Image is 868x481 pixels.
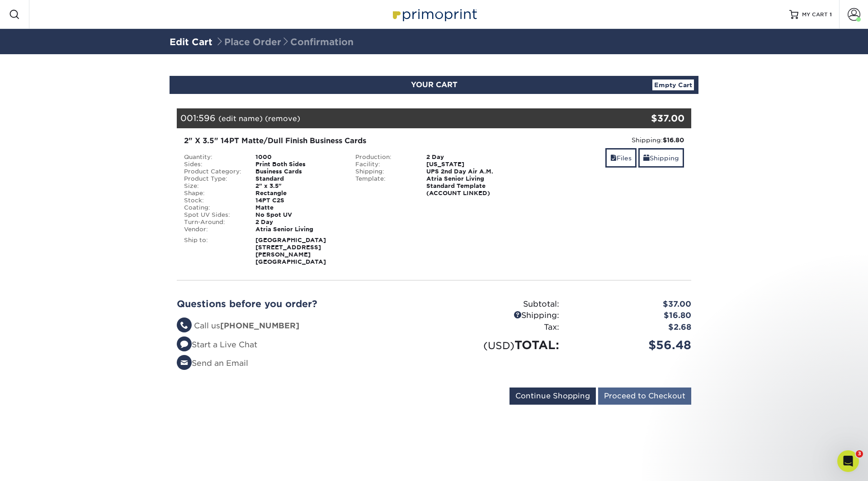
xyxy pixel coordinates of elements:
span: Place Order Confirmation [215,37,354,47]
div: Shape: [177,190,249,197]
div: Atria Senior Living Standard Template (ACCOUNT LINKED) [420,175,519,197]
small: (USD) [483,340,514,351]
div: Template: [349,175,420,197]
div: Business Cards [249,168,349,175]
div: Product Type: [177,175,249,182]
div: 2 Day [249,219,349,226]
span: MY CART [802,11,828,19]
div: UPS 2nd Day Air A.M. [420,168,519,175]
div: 2" X 3.5" 14PT Matte/Dull Finish Business Cards [184,135,513,146]
div: Production: [349,154,420,161]
div: 14PT C2S [249,197,349,204]
input: Proceed to Checkout [598,388,691,405]
div: Product Category: [177,168,249,175]
div: Vendor: [177,226,249,233]
div: Print Both Sides [249,161,349,168]
span: 1 [830,11,832,18]
div: Tax: [434,322,566,333]
a: Shipping [638,148,684,168]
span: files [610,154,617,162]
span: 3 [856,450,863,458]
h2: Questions before you order? [177,299,427,309]
div: Facility: [349,161,420,168]
span: shipping [643,154,650,162]
div: Matte [249,204,349,211]
div: Shipping: [526,135,684,145]
div: $2.68 [566,322,698,333]
div: Standard [249,175,349,182]
div: Shipping: [349,168,420,175]
div: 1000 [249,154,349,161]
div: 2 Day [420,154,519,161]
div: Quantity: [177,154,249,161]
div: No Spot UV [249,211,349,219]
div: Ship to: [177,237,249,266]
div: $56.48 [566,336,698,354]
div: 2" x 3.5" [249,182,349,190]
a: Edit Cart [170,37,212,47]
div: Shipping: [434,310,566,322]
strong: [GEOGRAPHIC_DATA] [STREET_ADDRESS][PERSON_NAME] [GEOGRAPHIC_DATA] [255,237,326,265]
div: $37.00 [605,112,684,125]
img: Primoprint [389,5,479,24]
iframe: Intercom live chat [837,450,859,472]
strong: [PHONE_NUMBER] [220,321,299,330]
div: TOTAL: [434,336,566,354]
a: Empty Cart [652,79,694,90]
div: [US_STATE] [420,161,519,168]
span: YOUR CART [411,80,458,89]
div: Atria Senior Living [249,226,349,233]
div: 001: [177,108,605,128]
div: Sides: [177,161,249,168]
input: Continue Shopping [509,388,596,405]
a: Start a Live Chat [177,340,257,349]
strong: $16.80 [663,136,684,144]
a: Send an Email [177,359,248,368]
div: Spot UV Sides: [177,211,249,219]
div: Rectangle [249,190,349,197]
div: Subtotal: [434,299,566,310]
div: Coating: [177,204,249,211]
li: Call us [177,320,427,332]
div: Turn-Around: [177,219,249,226]
a: (edit name) [218,114,263,123]
div: $37.00 [566,299,698,310]
div: Size: [177,182,249,190]
a: (remove) [265,114,300,123]
div: Stock: [177,197,249,204]
div: $16.80 [566,310,698,322]
a: Files [605,148,637,168]
span: 596 [198,113,216,123]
